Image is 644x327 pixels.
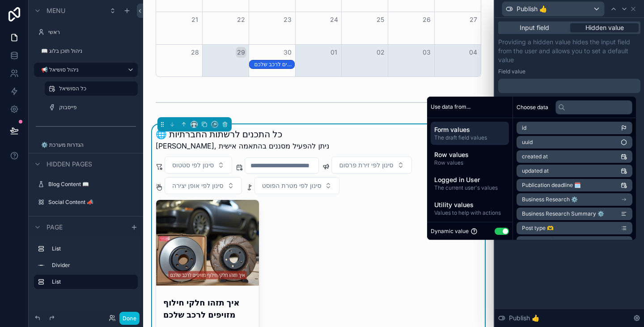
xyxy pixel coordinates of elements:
[48,29,136,36] label: ראשי
[163,297,252,321] h4: איך תזהו חלקי חילוף מזויפים לרכב שלכם
[41,47,136,55] label: 📖 ניהול תוכן בלוג
[434,150,505,159] span: Row values
[41,66,120,73] label: 📢 ניהול סושיאל
[236,47,246,58] button: 29
[48,181,136,188] label: Blog Content 📖
[329,14,339,25] button: 24
[375,47,386,58] button: 02
[434,200,505,209] span: Utility values
[421,47,432,58] button: 03
[434,125,505,134] span: Form values
[156,200,259,286] div: 86299369.JPEG
[165,157,232,174] button: Select Button
[47,160,92,169] span: Hidden pages
[434,184,505,191] span: The current user's values
[468,47,479,58] button: 04
[434,159,505,166] span: Row values
[254,61,294,68] div: איך תזהו חלקי חילוף מזויפים לרכב שלכם
[502,1,605,17] button: Publish 👍
[517,104,548,111] span: Choose data
[52,262,134,269] label: Divider
[375,14,386,25] button: 25
[431,103,470,110] span: Use data from...
[282,14,293,25] button: 23
[52,245,134,252] label: List
[41,141,136,149] label: ⚙️ הגדרות מערכת
[52,278,131,285] label: List
[427,118,513,222] div: scrollable content
[119,312,140,325] button: Done
[468,14,479,25] button: 27
[421,14,432,25] button: 26
[520,23,549,32] span: Input field
[434,134,505,141] span: The draft field values
[431,228,469,235] span: Dynamic value
[339,161,393,170] span: סינון לפי זירת פרסום
[236,14,246,25] button: 22
[165,177,242,194] button: Select Button
[434,175,505,184] span: Logged in User
[29,238,143,298] div: scrollable content
[172,161,214,170] span: סינון לפי סטטוס
[59,104,136,111] label: פייסבוק
[585,23,624,32] span: Hidden value
[47,6,65,15] span: Menu
[59,85,132,92] label: כל הסושיאל
[282,47,293,58] button: 30
[48,199,136,206] label: Social Content 📣
[254,60,294,68] div: איך תזהו חלקי חילוף מזויפים לרכב שלכם
[172,181,224,190] span: סינון לפי אופן יצירה
[47,223,63,232] span: Page
[509,314,539,323] span: Publish 👍
[498,38,640,64] p: Providing a hidden value hides the input field from the user and allows you to set a default value
[498,68,525,75] label: Field value
[190,14,200,25] button: 21
[156,128,329,140] h1: 🌐 כל התכנים לרשתות החברתיות
[517,4,547,13] span: Publish 👍
[156,140,329,151] span: [PERSON_NAME], ניתן להפעיל מסננים בהתאמה אישית
[262,181,322,190] span: סינון לפי מטרת הפוסט
[254,177,340,194] button: Select Button
[434,209,505,217] span: Values to help with actions
[190,47,200,58] button: 28
[331,157,411,174] button: Select Button
[329,47,339,58] button: 01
